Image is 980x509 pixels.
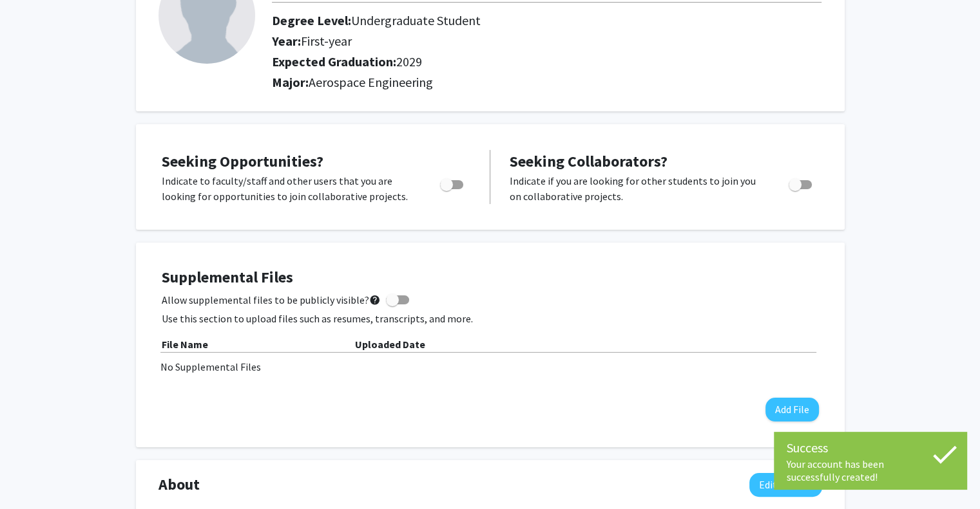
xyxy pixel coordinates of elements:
span: Aerospace Engineering [309,74,433,90]
span: About [159,473,200,496]
p: Use this section to upload files such as resumes, transcripts, and more. [162,311,819,326]
b: Uploaded Date [355,338,425,351]
div: Toggle [435,173,470,192]
span: Seeking Opportunities? [162,151,323,171]
div: Success [787,438,954,458]
p: Indicate to faculty/staff and other users that you are looking for opportunities to join collabor... [162,173,416,204]
div: No Supplemental Files [160,359,820,375]
b: File Name [162,338,208,351]
div: Toggle [783,173,819,192]
button: Edit About [749,473,822,497]
iframe: Chat [10,451,55,499]
span: Allow supplemental files to be publicly visible? [162,292,381,308]
h2: Expected Graduation: [272,54,749,69]
span: First-year [301,33,352,49]
h4: Supplemental Files [162,268,819,287]
mat-icon: help [369,292,381,308]
button: Add File [765,398,819,421]
h2: Degree Level: [272,13,749,28]
p: Indicate if you are looking for other students to join you on collaborative projects. [510,173,764,204]
h2: Year: [272,33,749,49]
span: Seeking Collaborators? [510,151,668,171]
h2: Major: [272,75,821,90]
span: Undergraduate Student [351,12,481,28]
span: 2029 [396,53,422,69]
div: Your account has been successfully created! [787,458,954,483]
